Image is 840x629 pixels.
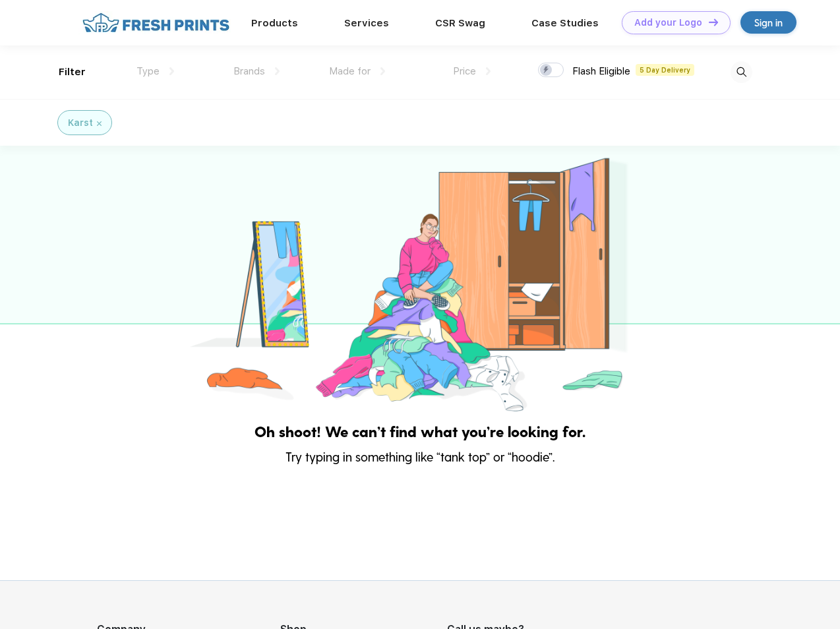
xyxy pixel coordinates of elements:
a: Products [251,17,298,29]
img: DT [709,18,718,26]
img: filter_cancel.svg [97,121,102,126]
span: Flash Eligible [572,65,630,77]
img: desktop_search.svg [731,61,752,83]
a: CSR Swag [435,17,485,29]
span: Brands [233,65,265,77]
div: Sign in [754,15,783,30]
span: Made for [329,65,371,77]
a: Sign in [740,11,796,34]
img: fo%20logo%202.webp [78,11,233,34]
div: Karst [68,116,93,130]
img: dropdown.png [486,67,491,75]
img: dropdown.png [169,67,174,75]
img: dropdown.png [380,67,385,75]
img: dropdown.png [275,67,280,75]
span: Type [136,65,160,77]
div: Add your Logo [634,17,702,28]
span: Price [453,65,476,77]
a: Services [344,17,389,29]
span: 5 Day Delivery [636,64,694,76]
div: Filter [59,65,86,80]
